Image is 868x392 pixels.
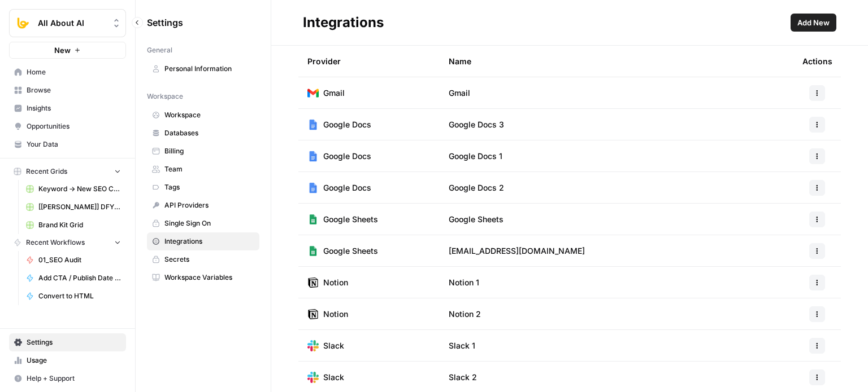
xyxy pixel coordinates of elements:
span: Home [27,67,121,77]
span: Team [164,164,254,174]
span: Slack [323,340,344,351]
span: Google Sheets [323,214,378,225]
span: Usage [27,355,121,365]
span: Add CTA / Publish Date / Author [38,273,121,283]
span: New [54,45,71,56]
span: Recent Workflows [26,237,85,248]
span: [EMAIL_ADDRESS][DOMAIN_NAME] [449,245,585,257]
a: API Providers [147,196,259,214]
img: Slack [307,340,319,351]
a: Personal Information [147,60,259,78]
img: Google Sheets [307,214,319,225]
img: Notion [307,277,319,288]
span: Settings [27,337,121,347]
a: Tags [147,178,259,196]
div: Integrations [303,14,384,32]
button: Add New [791,14,836,32]
span: Slack [323,372,344,383]
span: Workspace [147,91,183,102]
span: Help + Support [27,373,121,384]
a: Add CTA / Publish Date / Author [21,269,126,287]
a: [[PERSON_NAME]] DFY POC👨‍🦲 [21,198,126,216]
span: Opportunities [27,121,121,131]
span: Billing [164,146,254,156]
a: Workspace [147,106,259,124]
span: Notion [323,277,348,288]
a: Billing [147,142,259,160]
span: Google Docs 3 [449,119,504,130]
span: Gmail [323,87,345,99]
a: Insights [9,99,126,117]
span: Browse [27,85,121,95]
span: Tags [164,182,254,192]
a: Opportunities [9,117,126,135]
div: Name [449,46,784,77]
img: Google Sheets [307,245,319,257]
a: Home [9,63,126,81]
a: Databases [147,124,259,142]
span: Google Sheets [323,245,378,257]
span: Your Data [27,139,121,149]
span: Slack 1 [449,340,475,351]
a: Secrets [147,250,259,268]
img: Google Docs [307,182,319,193]
span: Personal Information [164,64,254,74]
span: Google Docs [323,182,371,193]
span: Brand Kit Grid [38,220,121,230]
a: Workspace Variables [147,268,259,287]
img: Google Docs [307,119,319,130]
span: Notion 2 [449,309,481,320]
span: Single Sign On [164,218,254,228]
span: 01_SEO Audit [38,255,121,265]
span: Workspace Variables [164,272,254,283]
span: Workspace [164,110,254,120]
span: Recent Grids [26,166,67,177]
span: [[PERSON_NAME]] DFY POC👨‍🦲 [38,202,121,212]
a: Keyword -> New SEO Content Workflow ([PERSON_NAME]) [21,180,126,198]
span: Google Docs [323,119,371,130]
span: Notion [323,309,348,320]
a: Convert to HTML [21,287,126,305]
button: Recent Workflows [9,234,126,251]
button: Help + Support [9,369,126,387]
span: Add New [797,17,830,28]
span: Secrets [164,254,254,265]
button: New [9,42,126,59]
button: Workspace: All About AI [9,9,126,37]
a: Settings [9,333,126,351]
a: Browse [9,81,126,99]
span: All About AI [38,17,106,29]
span: Google Docs 2 [449,182,504,193]
span: Google Docs [323,151,371,162]
a: Single Sign On [147,214,259,232]
button: Recent Grids [9,163,126,180]
a: 01_SEO Audit [21,251,126,269]
span: Google Docs 1 [449,151,502,162]
span: Insights [27,103,121,113]
span: General [147,45,172,55]
div: Provider [307,46,341,77]
span: Google Sheets [449,214,504,225]
span: Notion 1 [449,277,479,288]
span: Keyword -> New SEO Content Workflow ([PERSON_NAME]) [38,184,121,194]
img: Notion [307,309,319,320]
span: Databases [164,128,254,138]
span: Settings [147,16,183,29]
a: Integrations [147,232,259,250]
a: Usage [9,351,126,369]
img: Slack [307,372,319,383]
span: Integrations [164,236,254,246]
div: Actions [802,46,832,77]
span: API Providers [164,200,254,210]
a: Team [147,160,259,178]
a: Your Data [9,135,126,153]
img: Gmail [307,87,319,99]
span: Gmail [449,87,470,99]
span: Slack 2 [449,372,477,383]
img: All About AI Logo [13,13,33,33]
img: Google Docs [307,151,319,162]
a: Brand Kit Grid [21,216,126,234]
span: Convert to HTML [38,291,121,301]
